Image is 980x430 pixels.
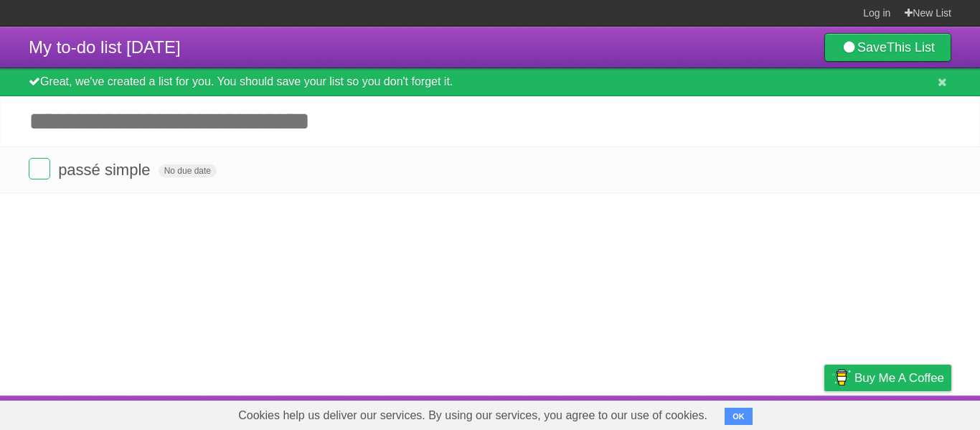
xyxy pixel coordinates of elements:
[824,33,951,62] a: SaveThis List
[224,401,722,430] span: Cookies help us deliver our services. By using our services, you agree to our use of cookies.
[58,161,154,179] span: passé simple
[725,408,753,425] button: OK
[806,399,843,426] a: Privacy
[159,164,217,177] span: No due date
[887,40,935,55] b: This List
[757,399,788,426] a: Terms
[861,399,951,426] a: Suggest a feature
[681,399,739,426] a: Developers
[831,365,851,390] img: Buy me a coffee
[633,399,664,426] a: About
[29,37,181,57] span: My to-do list [DATE]
[29,158,50,179] label: Done
[854,365,944,391] span: Buy me a coffee
[824,365,951,391] a: Buy me a coffee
